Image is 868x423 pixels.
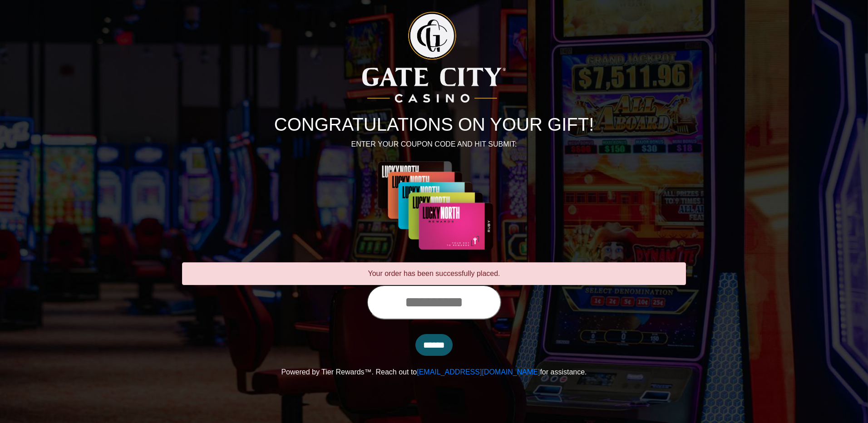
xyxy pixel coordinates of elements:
[182,139,686,150] p: ENTER YOUR COUPON CODE AND HIT SUBMIT:
[182,113,686,135] h1: CONGRATULATIONS ON YOUR GIFT!
[353,161,515,251] img: Center Image
[362,12,506,103] img: Logo
[281,368,587,376] span: Powered by Tier Rewards™. Reach out to for assistance.
[182,262,686,285] div: Your order has been successfully placed.
[417,368,540,376] a: [EMAIL_ADDRESS][DOMAIN_NAME]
